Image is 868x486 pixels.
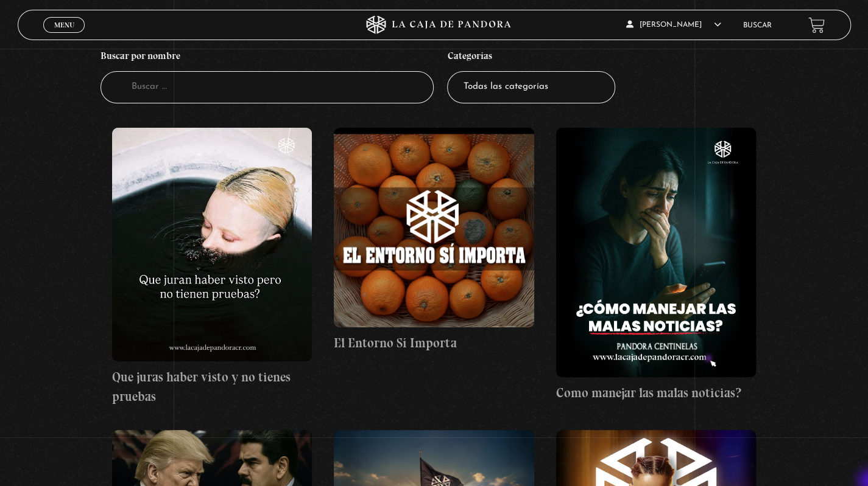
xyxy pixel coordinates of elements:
[101,44,434,72] h4: Buscar por nombre
[50,32,79,40] span: Cerrar
[556,383,756,403] h4: Como manejar las malas noticias?
[334,128,534,353] a: El Entorno Sí Importa
[556,128,756,403] a: Como manejar las malas noticias?
[743,22,772,29] a: Buscar
[626,21,721,29] span: [PERSON_NAME]
[808,16,825,33] a: View your shopping cart
[54,21,74,29] span: Menu
[112,367,312,406] h4: Que juras haber visto y no tienes pruebas
[334,333,534,353] h4: El Entorno Sí Importa
[112,128,312,406] a: Que juras haber visto y no tienes pruebas
[447,44,615,72] h4: Categorías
